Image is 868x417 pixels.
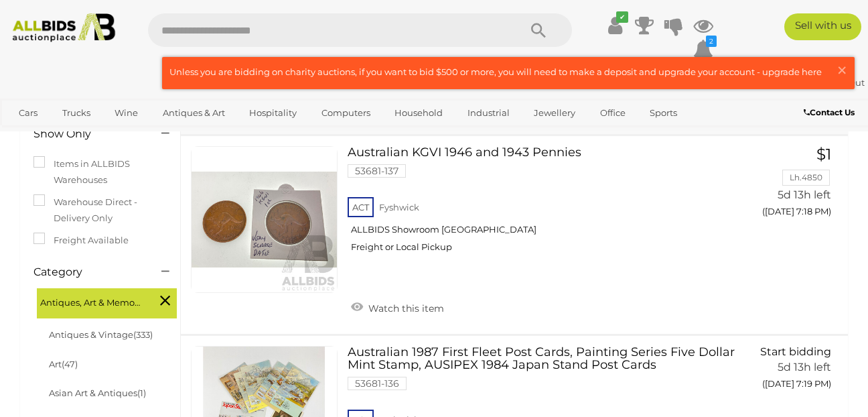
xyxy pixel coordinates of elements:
i: 2 [706,36,717,47]
a: Sell with us [784,13,861,40]
h4: Category [33,266,141,278]
label: Freight Available [33,233,129,248]
a: Art(47) [49,359,78,369]
h4: Show Only [33,128,141,140]
a: Trucks [54,102,99,124]
span: Antiques, Art & Memorabilia [40,292,141,310]
button: Search [505,13,572,47]
a: Hospitality [240,102,305,124]
a: Household [386,102,451,124]
a: $1 Lh.4850 5d 13h left ([DATE] 7:18 PM) [747,146,835,225]
a: Australian KGVI 1946 and 1943 Pennies 53681-137 ACT Fyshwick ALLBIDS Showroom [GEOGRAPHIC_DATA] F... [358,146,727,263]
span: (47) [62,359,78,369]
a: Wine [106,102,147,124]
span: Watch this item [365,302,444,314]
a: Watch this item [348,297,447,317]
a: Antiques & Art [154,102,234,124]
a: Computers [313,102,379,124]
a: Industrial [459,102,518,124]
a: Cars [10,102,46,124]
span: × [836,57,848,83]
a: Start bidding 5d 13h left ([DATE] 7:19 PM) [747,346,835,397]
a: Sports [641,102,686,124]
label: Warehouse Direct - Delivery Only [33,194,167,226]
a: Jewellery [525,102,584,124]
a: Asian Art & Antiques(1) [49,388,146,398]
label: Items in ALLBIDS Warehouses [33,156,167,188]
a: Antiques & Vintage(333) [49,329,153,340]
span: $1 [816,145,831,164]
a: Contact Us [804,105,858,120]
a: 2 [693,38,713,62]
a: Office [591,102,634,124]
img: Allbids.com.au [7,13,122,42]
span: Start bidding [760,345,831,358]
a: [GEOGRAPHIC_DATA] [10,124,123,146]
span: (333) [133,329,153,340]
a: ✔ [605,13,625,38]
span: (1) [137,388,146,398]
b: Contact Us [804,107,855,117]
i: ✔ [616,11,628,23]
